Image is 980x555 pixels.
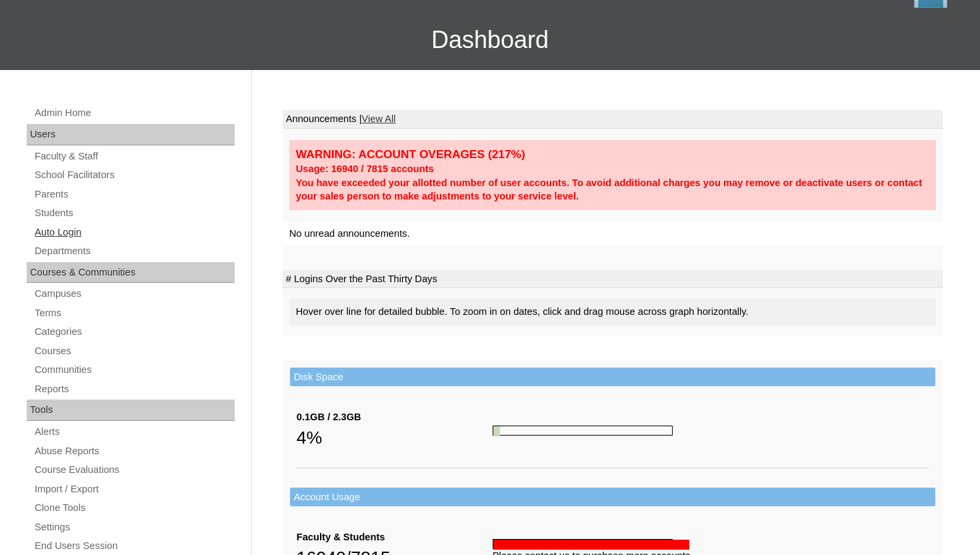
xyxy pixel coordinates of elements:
[33,148,235,165] a: Faculty & Staff
[33,538,235,554] a: End Users Session
[33,443,235,460] a: Abuse Reports
[296,147,929,162] div: WARNING: ACCOUNT OVERAGES (217%)
[33,167,235,183] a: School Facilitators
[33,500,235,516] a: Clone Tools
[33,381,235,398] a: Reports
[33,324,235,340] a: Categories
[33,481,235,498] a: Import / Export
[297,530,493,544] div: Faculty & Students
[33,105,235,121] a: Admin Home
[33,243,235,259] a: Departments
[33,305,235,322] a: Terms
[283,270,943,289] td: # Logins Over the Past Thirty Days
[297,410,493,424] div: 0.1GB / 2.3GB
[296,176,929,203] div: You have exceeded your allotted number of user accounts. To avoid additional charges you may remo...
[33,343,235,360] a: Courses
[290,488,935,507] td: Account Usage
[27,262,235,284] div: Courses & Communities
[33,362,235,378] a: Communities
[33,286,235,302] a: Campuses
[27,124,235,145] div: Users
[7,10,973,70] h3: Dashboard
[296,163,434,174] strong: Usage: 16940 / 7815 accounts
[33,519,235,536] a: Settings
[362,113,396,124] a: View All
[33,424,235,440] a: Alerts
[283,221,943,246] td: No unread announcements.
[27,400,235,421] div: Tools
[290,368,935,387] td: Disk Space
[33,224,235,241] a: Auto Login
[289,298,936,326] div: Hover over line for detailed bubble. To zoom in on dates, click and drag mouse across graph horiz...
[33,205,235,221] a: Students
[33,186,235,203] a: Parents
[283,110,943,129] td: Announcements |
[297,424,493,451] div: 4%
[33,462,235,478] a: Course Evaluations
